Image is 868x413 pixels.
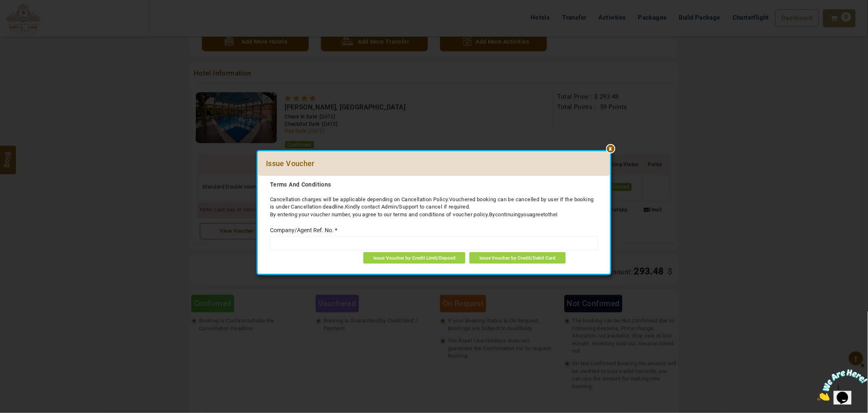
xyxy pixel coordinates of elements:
a: Cancel [570,252,604,264]
label: Company/Agent Ref. No. * [270,226,598,234]
span: Issue Voucher by Credit Limit/Deposit [373,255,456,261]
iframe: chat widget [817,362,868,401]
li: Cancellation charges will be applicable depending on Cancellation Policy.Vouchered booking can be... [270,196,598,211]
div: Issue Voucher [258,151,610,176]
a: Issue Voucher by Credit/Debit Card [469,252,566,264]
span: 1 [3,3,7,10]
li: By entering your voucher number, you agree to our terms and conditions of voucher policy.Bycontin... [270,211,598,219]
b: Terms And Conditions [270,181,331,188]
